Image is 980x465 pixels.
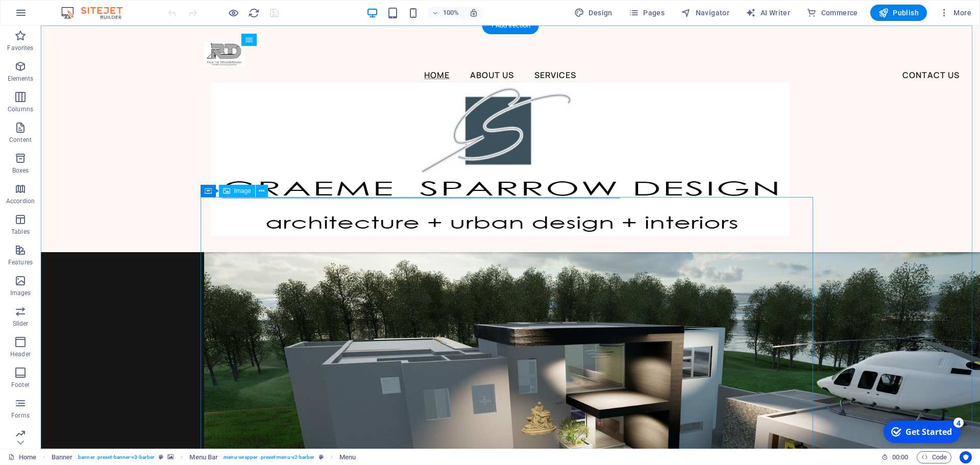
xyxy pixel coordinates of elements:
[870,5,927,21] button: Publish
[248,7,260,19] i: Reload page
[917,451,951,463] button: Code
[59,7,135,19] img: Editor Logo
[921,451,947,463] span: Code
[443,7,459,19] h6: 100%
[159,454,163,460] i: This element is a customizable preset
[742,5,794,21] button: AI Writer
[625,5,669,21] button: Pages
[6,197,35,205] p: Accordion
[570,5,617,21] button: Design
[482,17,539,34] div: + Add section
[899,453,901,461] span: :
[8,105,33,113] p: Columns
[11,411,30,420] p: Forms
[629,8,665,18] span: Pages
[960,451,972,463] button: Usercentrics
[10,350,31,358] p: Header
[806,8,858,18] span: Commerce
[11,228,30,236] p: Tables
[881,451,909,463] h6: Session time
[248,7,260,19] button: reload
[892,451,908,463] span: 00 00
[52,451,356,463] nav: breadcrumb
[469,8,478,17] i: On resize automatically adjust zoom level to fit chosen device.
[8,258,33,266] p: Features
[222,451,314,463] span: . menu-wrapper .preset-menu-v2-barber
[11,381,30,389] p: Footer
[234,188,251,194] span: Image
[52,451,73,463] span: Click to select. Double-click to edit
[935,5,975,21] button: More
[570,5,617,21] div: Design (Ctrl+Alt+Y)
[427,7,463,19] button: 100%
[319,454,324,460] i: This element is a customizable preset
[8,451,36,463] a: Click to cancel selection. Double-click to open Pages
[681,8,729,18] span: Navigator
[939,8,971,18] span: More
[7,44,33,52] p: Favorites
[12,166,29,175] p: Boxes
[189,451,218,463] span: Click to select. Double-click to edit
[227,7,239,19] button: Click here to leave preview mode and continue editing
[802,5,862,21] button: Commerce
[677,5,733,21] button: Navigator
[77,451,155,463] span: . banner .preset-banner-v3-barber
[746,8,790,18] span: AI Writer
[10,289,31,297] p: Images
[28,10,74,21] div: Get Started
[339,451,356,463] span: Click to select. Double-click to edit
[6,4,83,27] div: Get Started 4 items remaining, 20% complete
[574,8,612,18] span: Design
[8,75,34,83] p: Elements
[76,1,86,11] div: 4
[13,320,29,328] p: Slider
[878,8,919,18] span: Publish
[167,454,174,460] i: This element contains a background
[9,136,32,144] p: Content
